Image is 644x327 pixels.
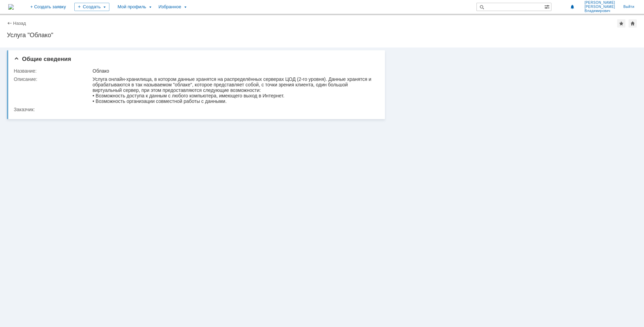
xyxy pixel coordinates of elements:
img: logo [8,4,14,10]
div: Сделать домашней страницей [629,19,637,28]
div: Заказчик: [14,107,91,112]
span: [PERSON_NAME] [584,1,615,5]
span: [PERSON_NAME] [584,5,615,9]
div: Описание: [14,76,91,82]
span: Общие сведения [14,56,71,62]
span: Владимирович [584,9,615,13]
a: Перейти на домашнюю страницу [8,4,14,10]
span: Расширенный поиск [544,3,551,10]
div: Услуга онлайн-хранилища, в котором данные хранятся на распределённых серверах ЦОД (2-го уровня). ... [93,76,375,104]
div: Добавить в избранное [617,19,625,28]
div: Название: [14,68,91,74]
a: Назад [13,21,26,26]
div: Создать [74,3,109,11]
div: Услуга "Облако" [7,32,637,39]
div: Облако [93,68,375,74]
